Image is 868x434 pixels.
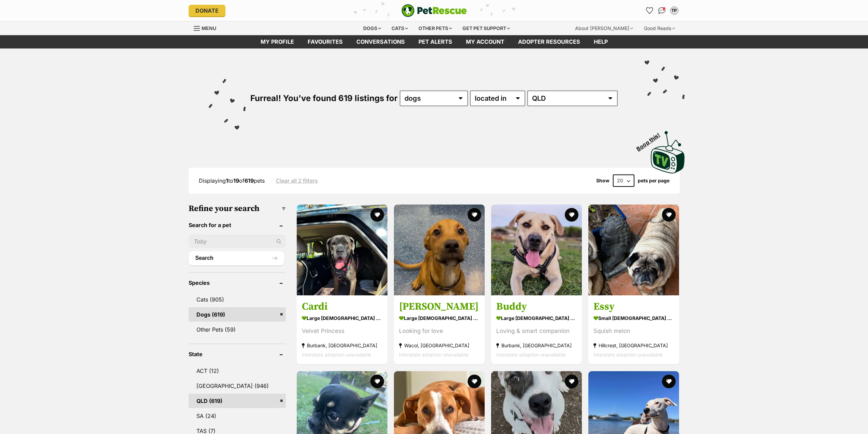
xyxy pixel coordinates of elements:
[302,313,382,323] strong: large [DEMOGRAPHIC_DATA] Dog
[302,327,382,336] div: Velvet Princess
[394,295,485,365] a: [PERSON_NAME] large [DEMOGRAPHIC_DATA] Dog Looking for love Wacol, [GEOGRAPHIC_DATA] Interstate a...
[401,4,467,17] a: PetRescue
[588,205,679,295] img: Essy - Pug Dog
[233,177,239,184] strong: 19
[496,300,577,313] h3: Buddy
[658,7,665,14] img: chat-41dd97257d64d25036548639549fe6c8038ab92f7586957e7f3b1b290dea8141.svg
[276,178,318,184] a: Clear all 2 filters
[458,22,515,35] div: Get pet support
[491,295,582,365] a: Buddy large [DEMOGRAPHIC_DATA] Dog Loving & smart companion Burbank, [GEOGRAPHIC_DATA] Interstate...
[399,300,480,313] h3: [PERSON_NAME]
[662,208,676,222] button: favourite
[189,204,286,213] h3: Refine your search
[226,177,228,184] strong: 1
[511,35,587,48] a: Adopter resources
[189,322,286,337] a: Other Pets (59)
[662,375,676,388] button: favourite
[245,177,254,184] strong: 619
[401,4,467,17] img: logo-e224e6f780fb5917bec1dbf3a21bbac754714ae5b6737aabdf751b685950b380.svg
[370,208,384,222] button: favourite
[189,307,286,322] a: Dogs (619)
[565,375,578,388] button: favourite
[671,7,678,14] div: TP
[593,352,663,358] span: Interstate adoption unavailable
[468,375,481,388] button: favourite
[638,178,670,183] label: pets per page
[399,327,480,336] div: Looking for love
[644,5,680,16] ul: Account quick links
[593,300,674,313] h3: Essy
[651,131,685,173] img: PetRescue TV logo
[399,313,480,323] strong: large [DEMOGRAPHIC_DATA] Dog
[399,352,468,358] span: Interstate adoption unavailable
[644,5,655,16] a: Favourites
[350,35,412,48] a: conversations
[596,178,609,183] span: Show
[496,341,577,350] strong: Burbank, [GEOGRAPHIC_DATA]
[635,127,666,152] span: Boop this!
[254,35,301,48] a: My profile
[189,351,286,357] header: State
[189,379,286,393] a: [GEOGRAPHIC_DATA] (946)
[189,394,286,408] a: QLD (619)
[657,5,667,16] a: Conversations
[189,5,225,16] a: Donate
[496,327,577,336] div: Loving & smart companion
[358,22,386,35] div: Dogs
[370,375,384,388] button: favourite
[297,295,387,365] a: Cardi large [DEMOGRAPHIC_DATA] Dog Velvet Princess Burbank, [GEOGRAPHIC_DATA] Interstate adoption...
[199,177,265,184] span: Displaying to of pets
[414,22,457,35] div: Other pets
[189,409,286,423] a: SA (24)
[202,25,216,31] span: Menu
[189,292,286,307] a: Cats (905)
[302,352,371,358] span: Interstate adoption unavailable
[189,280,286,286] header: Species
[302,300,382,313] h3: Cardi
[588,295,679,365] a: Essy small [DEMOGRAPHIC_DATA] Dog Squish melon Hillcrest, [GEOGRAPHIC_DATA] Interstate adoption u...
[593,341,674,350] strong: Hillcrest, [GEOGRAPHIC_DATA]
[639,22,680,35] div: Good Reads
[468,208,481,222] button: favourite
[565,208,578,222] button: favourite
[491,205,582,295] img: Buddy - Labrador Dog
[189,251,284,265] button: Search
[194,22,221,34] a: Menu
[496,352,565,358] span: Interstate adoption unavailable
[593,327,674,336] div: Squish melon
[593,313,674,323] strong: small [DEMOGRAPHIC_DATA] Dog
[651,125,685,175] a: Boop this!
[669,5,680,16] button: My account
[412,35,459,48] a: Pet alerts
[189,235,286,248] input: Toby
[570,22,638,35] div: About [PERSON_NAME]
[459,35,511,48] a: My account
[189,222,286,228] header: Search for a pet
[250,93,398,103] span: Furreal! You've found 619 listings for
[496,313,577,323] strong: large [DEMOGRAPHIC_DATA] Dog
[399,341,480,350] strong: Wacol, [GEOGRAPHIC_DATA]
[297,205,387,295] img: Cardi - Neapolitan Mastiff Dog
[189,364,286,378] a: ACT (12)
[301,35,350,48] a: Favourites
[302,341,382,350] strong: Burbank, [GEOGRAPHIC_DATA]
[394,205,485,295] img: Bruno - Bullmastiff Dog
[387,22,413,35] div: Cats
[587,35,615,48] a: Help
